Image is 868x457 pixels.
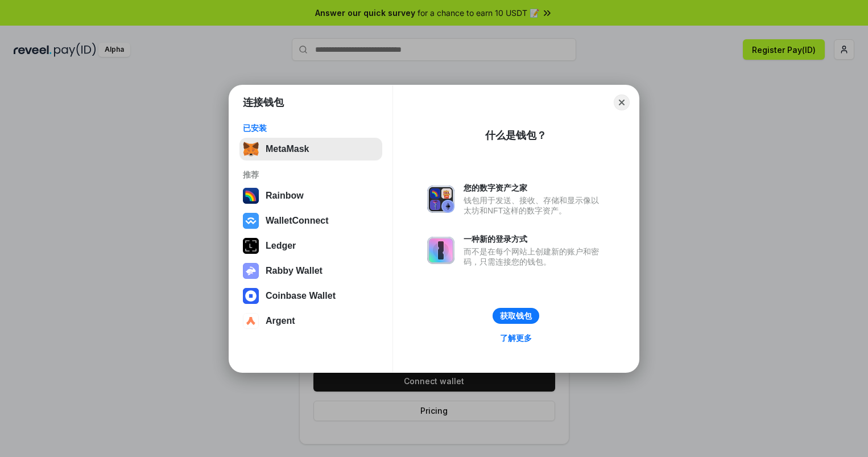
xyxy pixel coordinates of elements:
div: WalletConnect [266,216,329,226]
h1: 连接钱包 [243,96,284,109]
button: Close [614,94,630,110]
div: 获取钱包 [500,311,532,321]
div: Ledger [266,241,296,251]
div: 了解更多 [500,333,532,343]
div: Argent [266,316,295,326]
button: WalletConnect [239,209,382,232]
img: svg+xml,%3Csvg%20width%3D%2228%22%20height%3D%2228%22%20viewBox%3D%220%200%2028%2028%22%20fill%3D... [243,288,259,304]
div: 您的数字资产之家 [464,183,605,193]
div: MetaMask [266,144,309,154]
img: svg+xml,%3Csvg%20xmlns%3D%22http%3A%2F%2Fwww.w3.org%2F2000%2Fsvg%22%20fill%3D%22none%22%20viewBox... [427,237,454,264]
div: 什么是钱包？ [485,129,547,142]
img: svg+xml,%3Csvg%20xmlns%3D%22http%3A%2F%2Fwww.w3.org%2F2000%2Fsvg%22%20width%3D%2228%22%20height%3... [243,238,259,254]
button: MetaMask [239,138,382,160]
img: svg+xml,%3Csvg%20xmlns%3D%22http%3A%2F%2Fwww.w3.org%2F2000%2Fsvg%22%20fill%3D%22none%22%20viewBox... [243,263,259,279]
div: 而不是在每个网站上创建新的账户和密码，只需连接您的钱包。 [464,246,605,267]
div: 推荐 [243,170,379,180]
div: 已安装 [243,123,379,133]
button: Coinbase Wallet [239,285,382,307]
a: 了解更多 [493,331,539,345]
img: svg+xml,%3Csvg%20xmlns%3D%22http%3A%2F%2Fwww.w3.org%2F2000%2Fsvg%22%20fill%3D%22none%22%20viewBox... [427,186,454,213]
button: Ledger [239,234,382,257]
img: svg+xml,%3Csvg%20width%3D%2228%22%20height%3D%2228%22%20viewBox%3D%220%200%2028%2028%22%20fill%3D... [243,313,259,329]
img: svg+xml,%3Csvg%20fill%3D%22none%22%20height%3D%2233%22%20viewBox%3D%220%200%2035%2033%22%20width%... [243,141,259,157]
button: Rainbow [239,184,382,207]
img: svg+xml,%3Csvg%20width%3D%2228%22%20height%3D%2228%22%20viewBox%3D%220%200%2028%2028%22%20fill%3D... [243,213,259,229]
button: Argent [239,310,382,332]
div: 钱包用于发送、接收、存储和显示像以太坊和NFT这样的数字资产。 [464,195,605,216]
button: Rabby Wallet [239,260,382,282]
img: svg+xml,%3Csvg%20width%3D%22120%22%20height%3D%22120%22%20viewBox%3D%220%200%20120%20120%22%20fil... [243,188,259,204]
div: Coinbase Wallet [266,291,336,301]
div: 一种新的登录方式 [464,234,605,244]
div: Rabby Wallet [266,266,323,276]
div: Rainbow [266,191,304,201]
button: 获取钱包 [493,308,539,324]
